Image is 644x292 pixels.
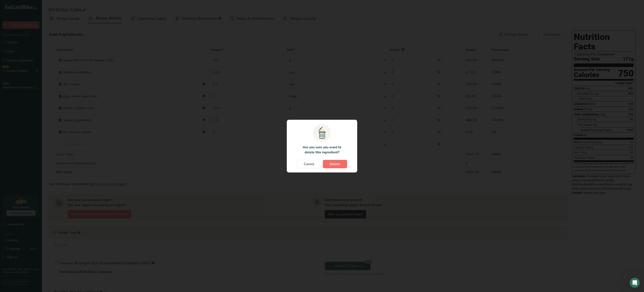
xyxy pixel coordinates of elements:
iframe: Intercom live chat [630,278,640,288]
button: Cancel [297,160,321,168]
button: Delete [323,160,347,168]
span: Cancel [304,162,314,167]
span: Delete [330,162,340,167]
p: Are you sure you want to delete this ingredient? [300,145,344,155]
